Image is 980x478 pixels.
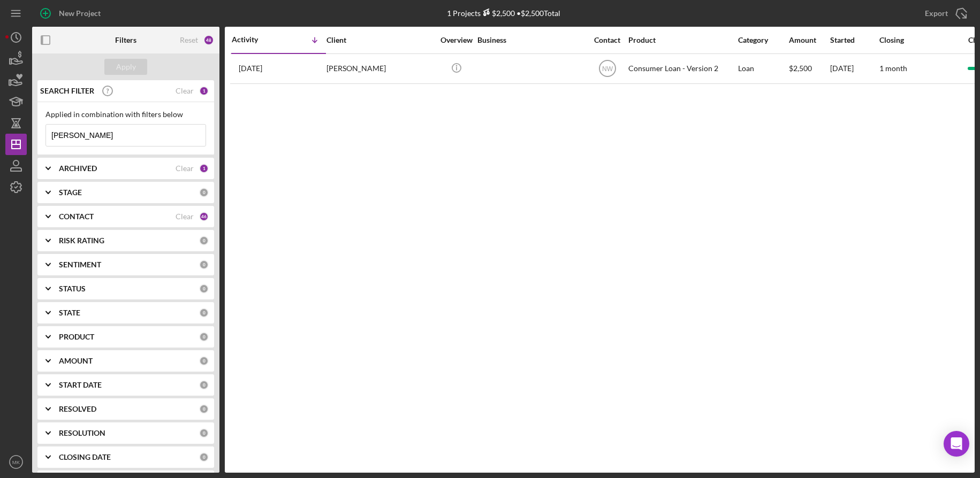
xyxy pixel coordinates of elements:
[199,404,209,414] div: 0
[59,3,101,24] div: New Project
[232,35,279,44] div: Activity
[5,451,27,473] button: MK
[944,431,969,457] div: Open Intercom Messenger
[59,453,111,461] b: CLOSING DATE
[59,405,96,413] b: RESOLVED
[59,429,105,437] b: RESOLUTION
[199,308,209,318] div: 0
[436,36,476,44] div: Overview
[199,452,209,462] div: 0
[447,9,560,18] div: 1 Projects • $2,500 Total
[176,164,194,173] div: Clear
[59,309,80,317] b: STATE
[59,357,93,365] b: AMOUNT
[477,36,584,44] div: Business
[59,188,82,197] b: STAGE
[738,36,788,44] div: Category
[40,87,94,95] b: SEARCH FILTER
[116,59,136,75] div: Apply
[628,36,735,44] div: Product
[738,55,788,83] div: Loan
[45,110,206,119] div: Applied in combination with filters below
[481,9,515,18] div: $2,500
[879,64,907,73] time: 1 month
[587,36,627,44] div: Contact
[199,284,209,294] div: 0
[199,188,209,197] div: 0
[239,64,262,73] time: 2025-09-29 17:10
[59,164,97,173] b: ARCHIVED
[199,380,209,390] div: 0
[199,164,209,173] div: 1
[59,333,94,341] b: PRODUCT
[602,65,613,73] text: NW
[789,36,829,44] div: Amount
[199,86,209,96] div: 1
[176,87,194,95] div: Clear
[203,35,214,45] div: 48
[32,3,111,24] button: New Project
[176,212,194,221] div: Clear
[789,64,812,73] span: $2,500
[59,236,104,245] b: RISK RATING
[59,260,101,269] b: SENTIMENT
[199,260,209,269] div: 0
[12,459,20,465] text: MK
[879,36,960,44] div: Closing
[104,59,147,75] button: Apply
[914,3,975,24] button: Export
[326,55,434,83] div: [PERSON_NAME]
[830,36,878,44] div: Started
[199,236,209,245] div: 0
[180,36,198,44] div: Reset
[199,428,209,438] div: 0
[628,55,735,83] div: Consumer Loan - Version 2
[199,356,209,366] div: 0
[115,36,136,44] b: Filters
[59,212,94,221] b: CONTACT
[830,55,878,83] div: [DATE]
[59,284,86,293] b: STATUS
[925,3,948,24] div: Export
[199,332,209,342] div: 0
[326,36,434,44] div: Client
[199,212,209,221] div: 46
[59,381,102,389] b: START DATE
